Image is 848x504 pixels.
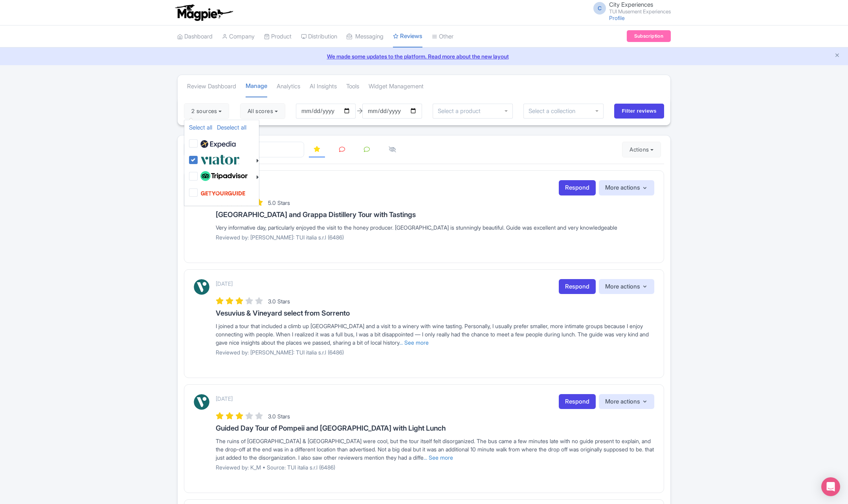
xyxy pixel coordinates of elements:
a: Reviews [393,26,422,48]
button: More actions [599,180,654,195]
button: Close announcement [834,51,840,60]
div: Open Intercom Messenger [821,477,840,496]
span: City Experiences [609,1,653,8]
a: Product [264,26,292,47]
img: expedia22-01-93867e2ff94c7cd37d965f09d456db68.svg [200,138,236,150]
a: ... See more [399,339,429,346]
a: AI Insights [310,76,337,97]
a: Widget Management [369,76,424,97]
input: Select a product [438,108,485,115]
span: C [593,2,606,15]
a: Review Dashboard [187,76,236,97]
a: Analytics [277,76,300,97]
button: All scores [240,103,285,119]
a: Profile [609,15,625,21]
p: [DATE] [216,394,233,403]
a: Dashboard [177,26,213,47]
h3: Vesuvius & Vineyard select from Sorrento [216,309,654,317]
a: Respond [559,394,596,409]
small: TUI Musement Experiences [609,9,671,14]
a: Distribution [301,26,337,47]
span: 5.0 Stars [268,199,290,206]
a: Messaging [347,26,384,47]
a: Manage [246,75,267,98]
h3: [GEOGRAPHIC_DATA] and Grappa Distillery Tour with Tastings [216,211,654,219]
p: Reviewed by: [PERSON_NAME]: TUI italia s.r.l (6486) [216,348,654,356]
a: C City Experiences TUI Musement Experiences [589,2,671,14]
a: Other [432,26,453,47]
ul: 2 sources [184,120,259,206]
img: get_your_guide-5a6366678479520ec94e3f9d2b9f304b.svg [200,186,246,201]
img: logo-ab69f6fb50320c5b225c76a69d11143b.png [173,4,234,21]
span: 3.0 Stars [268,298,290,305]
button: 2 sources [184,103,229,119]
input: Select a collection [529,108,581,115]
a: Company [222,26,255,47]
h3: Guided Day Tour of Pompeii and [GEOGRAPHIC_DATA] with Light Lunch [216,424,654,432]
input: Filter reviews [614,104,664,119]
a: Select all [189,124,212,131]
a: Deselect all [217,124,246,131]
button: More actions [599,279,654,294]
img: viator-e2bf771eb72f7a6029a5edfbb081213a.svg [200,153,240,166]
button: More actions [599,394,654,409]
a: We made some updates to the platform. Read more about the new layout [5,52,843,60]
a: Respond [559,180,596,195]
p: [DATE] [216,279,233,288]
a: Subscription [627,30,671,42]
div: Very informative day, particularly enjoyed the visit to the honey producer. [GEOGRAPHIC_DATA] is ... [216,223,654,232]
p: Reviewed by: K_M • Source: TUI italia s.r.l (6486) [216,463,654,471]
p: Reviewed by: [PERSON_NAME]: TUI italia s.r.l (6486) [216,233,654,241]
a: Respond [559,279,596,294]
div: The ruins of [GEOGRAPHIC_DATA] & [GEOGRAPHIC_DATA] were cool, but the tour itself felt disorganiz... [216,437,654,462]
button: Actions [622,142,661,157]
div: I joined a tour that included a climb up [GEOGRAPHIC_DATA] and a visit to a winery with wine tast... [216,322,654,347]
a: Tools [346,76,359,97]
img: Viator Logo [194,394,209,410]
a: ... See more [424,454,453,461]
img: tripadvisor_background-ebb97188f8c6c657a79ad20e0caa6051.svg [200,171,248,181]
span: 3.0 Stars [268,413,290,420]
img: Viator Logo [194,279,209,295]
